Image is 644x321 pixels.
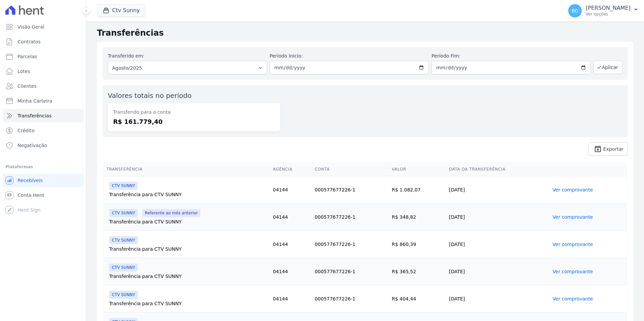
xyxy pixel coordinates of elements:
[431,52,591,60] label: Período Fim:
[312,204,389,231] td: 000577677226-1
[389,231,446,258] td: R$ 860,39
[446,163,550,176] th: Data da Transferência
[593,61,622,74] button: Aplicar
[18,53,37,60] span: Parcelas
[3,174,83,187] a: Recebíveis
[109,218,267,225] div: Transferência para CTV SUNNY
[18,177,43,184] span: Recebíveis
[446,204,550,231] td: [DATE]
[553,214,593,220] a: Ver comprovante
[18,83,36,90] span: Clientes
[104,163,270,176] th: Transferência
[3,35,83,48] a: Contratos
[18,112,52,119] span: Transferências
[18,142,47,149] span: Negativação
[113,117,275,126] dd: R$ 161.779,40
[270,231,312,258] td: 04144
[270,52,429,60] label: Período Inicío:
[389,163,446,176] th: Valor
[113,109,275,116] dt: Transferido para a conta
[108,92,192,100] label: Valores totais no período
[446,285,550,313] td: [DATE]
[572,8,578,13] span: BG
[3,20,83,34] a: Visão Geral
[97,27,633,39] h2: Transferências
[603,147,623,151] span: Exportar
[18,38,40,45] span: Contratos
[108,53,144,59] label: Transferido em:
[312,285,389,313] td: 000577677226-1
[18,127,35,134] span: Crédito
[588,142,628,156] a: unarchive Exportar
[3,94,83,108] a: Minha Carteira
[586,11,631,17] p: Ver opções
[109,191,267,198] div: Transferência para CTV SUNNY
[18,24,44,30] span: Visão Geral
[563,1,644,20] button: BG [PERSON_NAME] Ver opções
[446,258,550,285] td: [DATE]
[270,163,312,176] th: Agência
[109,246,267,252] div: Transferência para CTV SUNNY
[312,258,389,285] td: 000577677226-1
[312,176,389,204] td: 000577677226-1
[553,269,593,274] a: Ver comprovante
[5,163,80,171] div: Plataformas
[446,176,550,204] td: [DATE]
[312,163,389,176] th: Conta
[3,65,83,78] a: Lotes
[389,176,446,204] td: R$ 1.082,07
[553,242,593,247] a: Ver comprovante
[312,231,389,258] td: 000577677226-1
[3,188,83,202] a: Conta Hent
[109,209,138,217] span: CTV SUNNY
[109,273,267,280] div: Transferência para CTV SUNNY
[109,236,138,244] span: CTV SUNNY
[18,192,44,199] span: Conta Hent
[109,300,267,307] div: Transferência para CTV SUNNY
[586,5,631,11] p: [PERSON_NAME]
[109,263,138,272] span: CTV SUNNY
[97,4,146,17] button: Ctv Sunny
[270,176,312,204] td: 04144
[142,209,201,217] span: Referente ao mês anterior
[109,291,138,299] span: CTV SUNNY
[553,296,593,301] a: Ver comprovante
[270,285,312,313] td: 04144
[3,50,83,63] a: Parcelas
[3,79,83,93] a: Clientes
[270,258,312,285] td: 04144
[553,187,593,192] a: Ver comprovante
[389,258,446,285] td: R$ 365,52
[3,139,83,152] a: Negativação
[18,68,30,75] span: Lotes
[594,145,602,153] i: unarchive
[389,204,446,231] td: R$ 348,82
[109,182,138,190] span: CTV SUNNY
[3,109,83,122] a: Transferências
[389,285,446,313] td: R$ 404,44
[270,204,312,231] td: 04144
[18,98,52,104] span: Minha Carteira
[3,124,83,137] a: Crédito
[446,231,550,258] td: [DATE]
